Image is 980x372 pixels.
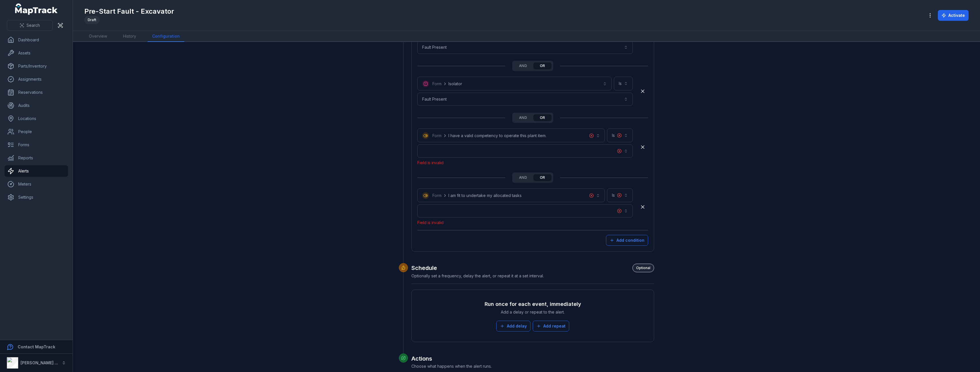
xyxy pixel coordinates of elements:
[26,23,40,28] span: Search
[485,300,581,308] h3: Run once for each event, immediately
[7,20,53,31] button: Search
[496,321,530,332] button: Add delay
[417,220,633,225] p: Field is invalid
[533,62,552,69] button: or
[614,77,633,90] button: Is
[5,34,68,46] a: Dashboard
[18,344,55,349] strong: Contact MapTrack
[411,364,492,369] span: Choose what happens when the alert runs.
[533,321,569,332] button: Add repeat
[607,188,633,202] button: Is
[5,87,68,98] a: Reservations
[417,188,605,202] button: FormI am fit to undertake my allocated tasks
[411,264,654,272] h2: Schedule
[5,47,68,59] a: Assets
[119,31,141,42] a: History
[411,355,654,363] h2: Actions
[533,174,552,181] button: or
[417,129,605,142] button: FormI have a valid competency to operate this plant item.
[501,309,565,315] span: Add a delay or repeat to the alert.
[514,114,532,121] button: and
[21,360,67,365] strong: [PERSON_NAME] Group
[417,160,633,166] p: Field is invalid
[607,129,633,142] button: Is
[514,174,532,181] button: and
[5,113,68,124] a: Locations
[5,100,68,111] a: Audits
[411,273,544,278] span: Optionally set a frequency, delay the alert, or repeat it at a set interval.
[5,126,68,137] a: People
[5,139,68,151] a: Forms
[606,235,648,246] button: Add condition
[84,16,100,24] div: Draft
[514,62,532,69] button: and
[84,7,174,16] h1: Pre-Start Fault - Excavator
[417,93,633,106] button: Fault Present
[938,10,969,21] button: Activate
[5,74,68,85] a: Assignments
[417,77,612,90] button: FormIsolator
[533,114,552,121] button: or
[5,60,68,72] a: Parts/Inventory
[84,31,112,42] a: Overview
[5,165,68,177] a: Alerts
[417,41,633,54] button: Fault Present
[5,178,68,190] a: Meters
[632,264,654,272] div: Optional
[5,192,68,203] a: Settings
[15,3,58,15] a: MapTrack
[148,31,184,42] a: Configuration
[5,152,68,164] a: Reports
